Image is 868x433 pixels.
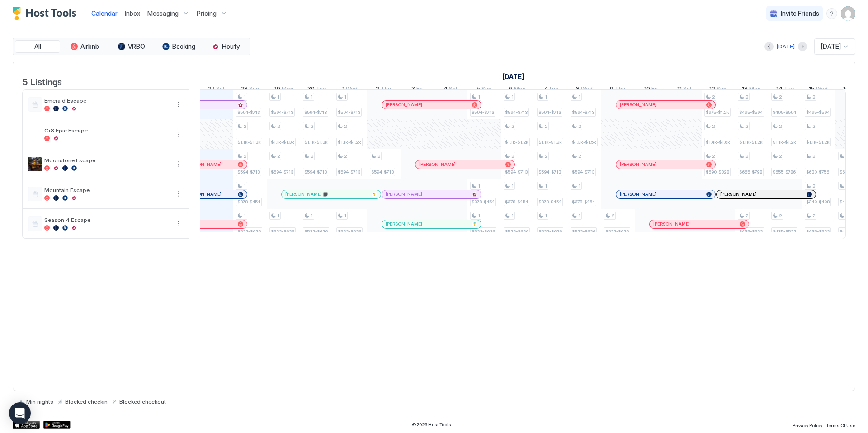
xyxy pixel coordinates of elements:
button: All [15,40,60,53]
span: Thu [381,85,391,94]
span: 1 [244,183,246,189]
button: More options [173,129,184,140]
span: 10 [644,85,650,94]
span: 1 [545,213,547,219]
span: $378-$454 [538,199,561,205]
button: More options [173,99,184,110]
span: Wed [816,85,828,94]
span: 2 [344,123,347,129]
span: $655-$786 [773,169,796,175]
span: 2 [311,123,313,129]
span: 1 [311,94,313,100]
div: menu [173,188,184,199]
div: Open Intercom Messenger [9,402,31,424]
span: 2 [511,153,514,159]
span: 2 [712,94,715,100]
span: 8 [576,85,580,94]
span: 9 [610,85,613,94]
span: 2 [545,123,547,129]
span: Pricing [197,9,217,18]
span: $522-$626 [271,229,294,235]
span: [DATE] [821,42,841,51]
span: 1 [342,85,344,94]
span: Terms Of Use [826,423,855,428]
span: 11 [677,85,682,94]
span: [PERSON_NAME] [720,191,757,197]
span: $435-$522 [806,229,830,235]
span: Sat [683,85,692,94]
a: October 15, 2025 [807,83,830,96]
div: menu [173,159,184,169]
span: Privacy Policy [793,423,822,428]
span: 2 [712,153,715,159]
span: 2 [745,123,748,129]
span: $522-$626 [237,229,261,235]
span: $1.1k-$1.2k [538,139,562,145]
a: Inbox [125,9,140,18]
span: 2 [745,213,748,219]
span: Mon [282,85,293,94]
span: All [34,42,41,51]
span: $655-$786 [840,169,863,175]
span: $440-$528 [840,229,863,235]
button: Next month [798,42,807,51]
span: $594-$713 [538,109,561,115]
span: $378-$454 [472,199,495,205]
span: $340-$408 [806,199,830,205]
span: 2 [377,153,380,159]
span: $522-$626 [304,229,328,235]
span: 1 [344,94,346,100]
span: $1.1k-$1.2k [739,139,763,145]
span: [PERSON_NAME] [185,161,222,167]
span: Tue [784,85,794,94]
a: October 12, 2025 [707,83,729,96]
a: October 2, 2025 [373,83,393,96]
span: 1 [478,213,480,219]
span: 1 [478,94,480,100]
span: 4 [443,85,448,94]
span: 2 [779,123,782,129]
button: Houfy [203,40,248,53]
span: $495-$594 [806,109,830,115]
button: More options [173,159,184,169]
span: 2 [578,123,581,129]
a: October 16, 2025 [841,83,863,96]
span: $1.1k-$1.2k [806,139,830,145]
span: Mountain Escape [44,187,169,193]
span: 2 [344,153,347,159]
div: menu [173,99,184,110]
div: listing image [28,127,42,141]
span: 14 [776,85,783,94]
span: 1 [545,183,547,189]
span: 1 [511,183,514,189]
span: 2 [277,123,280,129]
span: Mon [514,85,526,94]
span: Emerald Escape [44,97,169,104]
span: $400-$480 [840,199,863,205]
span: © 2025 Host Tools [412,422,451,428]
a: Terms Of Use [826,420,855,429]
span: $594-$713 [271,109,293,115]
span: $665-$798 [739,169,762,175]
span: Messaging [147,9,179,18]
span: 29 [273,85,280,94]
span: 2 [745,153,748,159]
span: 2 [779,153,782,159]
span: $975-$1.2k [706,109,729,115]
span: $594-$713 [338,109,360,115]
span: $522-$626 [338,229,361,235]
span: $378-$454 [505,199,528,205]
div: menu [173,129,184,140]
span: Season 4 Escape [44,216,169,223]
span: Sun [249,85,259,94]
a: October 13, 2025 [740,83,763,96]
span: 2 [779,213,782,219]
a: October 1, 2025 [340,83,360,96]
a: Host Tools Logo [13,7,80,20]
span: 2 [812,183,815,189]
span: Moonstone Escape [44,157,169,164]
div: App Store [13,421,40,429]
span: 1 [578,213,580,219]
a: September 27, 2025 [205,83,227,96]
span: 2 [612,213,614,219]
